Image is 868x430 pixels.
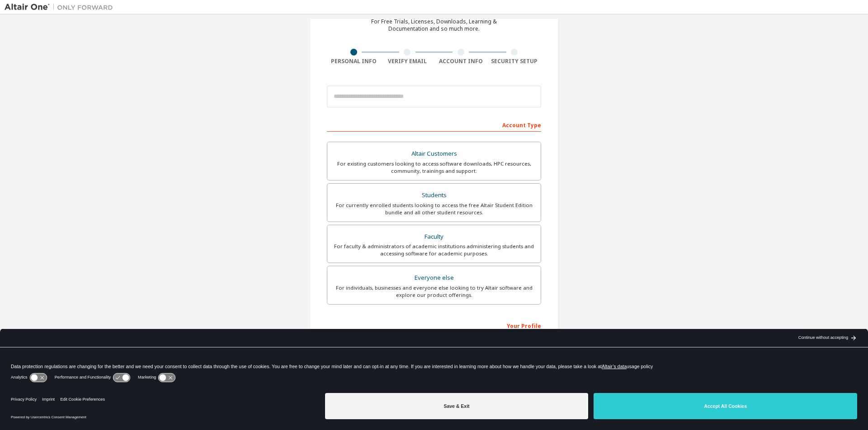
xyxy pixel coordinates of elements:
div: Your Profile [327,318,541,333]
div: Students [333,189,535,202]
div: Account Type [327,117,541,132]
div: Personal Info [327,58,381,65]
div: Security Setup [488,58,542,65]
div: For Free Trials, Licenses, Downloads, Learning & Documentation and so much more. [371,18,497,32]
div: Everyone else [333,272,535,284]
div: For currently enrolled students looking to access the free Altair Student Edition bundle and all ... [333,202,535,216]
img: Altair One [5,3,118,12]
div: Altair Customers [333,148,535,160]
div: Account Info [434,58,488,65]
div: Verify Email [381,58,434,65]
div: Faculty [333,231,535,243]
div: For faculty & administrators of academic institutions administering students and accessing softwa... [333,243,535,257]
div: For existing customers looking to access software downloads, HPC resources, community, trainings ... [333,160,535,175]
div: For individuals, businesses and everyone else looking to try Altair software and explore our prod... [333,284,535,299]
